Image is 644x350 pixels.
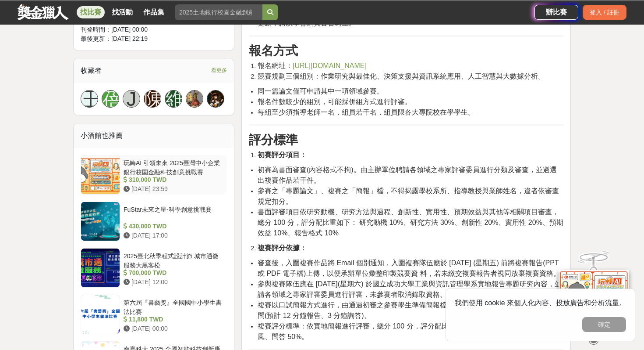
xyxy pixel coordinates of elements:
[144,90,161,108] a: 陳
[81,67,102,74] span: 收藏者
[207,90,224,107] img: Avatar
[77,6,105,18] a: 找比賽
[175,4,262,20] input: 2025土地銀行校園金融創意挑戰賽：從你出發 開啟智慧金融新頁
[102,90,119,108] a: 蓓
[81,202,227,241] a: FuStar未來之星-科學創意挑戰賽 430,000 TWD [DATE] 17:00
[258,87,384,95] span: 同一篇論文僅可申請其中一項領域參賽。
[293,62,367,69] a: [URL][DOMAIN_NAME]
[258,62,293,69] span: 報名網址：
[258,280,562,298] span: 參與複賽隊伍應在 [DATE](星期六) 於國立成功大學工業與資訊管理學系實地報告專題研究內容，並請各領域之專家評審委員進行評審，未參賽者取消錄取資格。
[74,123,234,148] div: 小酒館也推薦
[81,155,227,195] a: 玩轉AI 引領未來 2025臺灣中小企業銀行校園金融科技創意挑戰賽 310,000 TWD [DATE] 23:59
[258,187,559,205] span: 參賽之「專題論文」、複賽之「簡報」檔，不得揭露學校系所、指導教授與業師姓名，違者依審查規定扣分。
[258,322,552,340] span: 複賽評分標準：依實地簡報進行評審，總分 100 分，評分配比重如下：簡報內 容 50% ；簡報台風、問答 50%。
[258,166,557,184] span: 初賽為書面審查(內容格式不拘)。由主辦單位聘請各領域之專家評審委員進行分類及審查，並遴選出複賽作品若干件。
[124,298,223,315] div: 第六屆『書藝獎』全國國中小學生書法比賽
[582,317,626,332] button: 確定
[124,205,223,222] div: FuStar未來之星-科學創意挑戰賽
[583,5,626,20] div: 登入 / 註冊
[124,315,223,324] div: 11,800 TWD
[81,248,227,288] a: 2025臺北秋季程式設計節 城市通微服務大黑客松 700,000 TWD [DATE] 12:00
[124,231,223,240] div: [DATE] 17:00
[258,301,561,319] span: 複賽以口試簡報方式進行，由通過初審之參賽學生準備簡報檔進行口頭報告， 並回答評審委員之提問(預計 12 分鐘報告、3 分鐘詢答)。
[258,72,545,80] span: 競賽規劃三個組別：作業研究與最佳化、決策支援與資訊系統應用、人工智慧與大數據分析。
[258,151,307,159] strong: 初賽評分項目：
[249,44,298,58] strong: 報名方式
[81,295,227,334] a: 第六屆『書藝獎』全國國中小學生書法比賽 11,800 TWD [DATE] 00:00
[455,299,626,307] span: 我們使用 cookie 來個人化內容、投放廣告和分析流量。
[124,252,223,268] div: 2025臺北秋季程式設計節 城市通微服務大黑客松
[124,184,223,194] div: [DATE] 23:59
[124,175,223,184] div: 310,000 TWD
[140,6,168,18] a: 作品集
[124,159,223,175] div: 玩轉AI 引領未來 2025臺灣中小企業銀行校園金融科技創意挑戰賽
[559,270,629,328] img: d2146d9a-e6f6-4337-9592-8cefde37ba6b.png
[249,133,298,147] strong: 評分標準
[124,268,223,278] div: 700,000 TWD
[258,108,475,116] span: 每組至少須指導老師一名，組員若干名，組員限各大專院校在學學生。
[124,278,223,287] div: [DATE] 12:00
[165,90,182,108] a: 維
[186,90,203,107] img: Avatar
[211,65,227,75] span: 看更多
[207,90,224,108] a: Avatar
[124,324,223,333] div: [DATE] 00:00
[186,90,203,108] a: Avatar
[534,5,578,20] a: 辦比賽
[258,208,563,237] span: 書面評審項目依研究動機、研究方法與過程、創新性、實用性、預期效益與其他等相關項目審查，總分 100 分，評分配比重如下： 研究動機 10%、研究方法 30%、創新性 20%、實用性 20%、預期...
[81,25,227,34] div: 刊登時間： [DATE] 00:00
[258,98,412,105] span: 報名件數較少的組別，可能採併組方式進行評審。
[108,6,136,18] a: 找活動
[258,259,560,277] span: 審查後，入圍複賽作品將 Email 個別通知，入圍複賽隊伍應於 [DATE] (星期五) 前將複賽報告(PPT 或 PDF 電子檔)上傳，以便承辦單位彙整印製競賽資 料，若未繳交複賽報告者視同放...
[81,90,98,108] a: 王
[123,90,140,108] a: J
[124,222,223,231] div: 430,000 TWD
[258,244,307,252] strong: 複賽評分依據：
[81,34,227,43] div: 最後更新： [DATE] 22:19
